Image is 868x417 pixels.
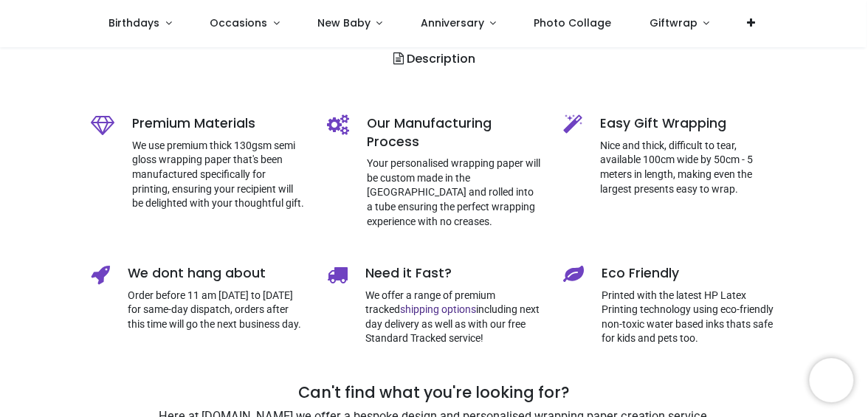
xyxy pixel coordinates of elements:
h5: Premium Materials [132,114,305,133]
h4: Can't find what you're looking for? [91,382,777,403]
span: Occasions [210,15,267,30]
h5: We dont hang about [128,264,305,283]
p: Order before 11 am [DATE] to [DATE] for same-day dispatch, orders after this time will go the nex... [128,289,305,332]
span: Birthdays [108,15,159,30]
iframe: Brevo live chat [809,358,853,402]
a: shipping options [400,303,476,315]
span: Giftwrap [649,15,697,30]
p: Nice and thick, difficult to tear, available 100cm wide by 50cm - 5 meters in length, making even... [600,139,777,196]
p: Your personalised wrapping paper will be custom made in the [GEOGRAPHIC_DATA] and rolled into a t... [367,156,541,229]
span: Anniversary [420,15,483,30]
h5: Need it Fast? [365,264,541,283]
span: Photo Collage [534,15,611,30]
p: We use premium thick 130gsm semi gloss wrapping paper that's been manufactured specifically for p... [132,139,305,211]
h5: Eco Friendly [602,264,777,283]
h5: Our Manufacturing Process [367,114,541,151]
span: New Baby [317,15,371,30]
a: Description [379,33,489,85]
p: We offer a range of premium tracked including next day delivery as well as with our free Standard... [365,289,541,346]
h5: Easy Gift Wrapping [600,114,777,133]
p: Printed with the latest HP Latex Printing technology using eco-friendly non-toxic water based ink... [602,289,777,346]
